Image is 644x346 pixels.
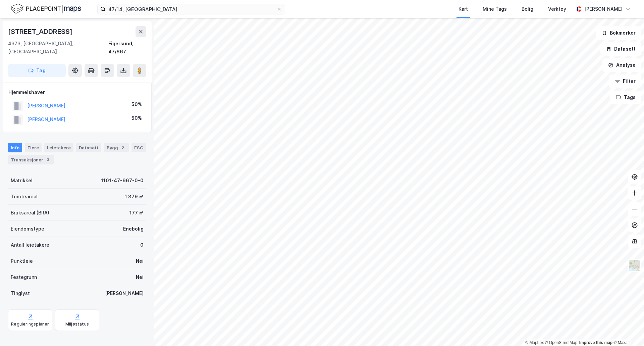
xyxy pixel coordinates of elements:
[25,143,42,152] div: Eiere
[8,40,108,56] div: 4373, [GEOGRAPHIC_DATA], [GEOGRAPHIC_DATA]
[123,225,144,233] div: Enebolig
[76,143,101,152] div: Datasett
[131,143,146,152] div: ESG
[44,143,73,152] div: Leietakere
[525,340,544,345] a: Mapbox
[11,209,49,217] div: Bruksareal (BRA)
[610,91,641,104] button: Tags
[459,5,468,13] div: Kart
[596,26,641,40] button: Bokmerker
[125,193,144,201] div: 1 379 ㎡
[105,289,144,297] div: [PERSON_NAME]
[106,4,277,14] input: Søk på adresse, matrikkel, gårdeiere, leietakere eller personer
[131,100,142,108] div: 50%
[136,257,144,265] div: Nei
[119,144,126,151] div: 2
[108,40,146,56] div: Eigersund, 47/667
[610,314,644,346] div: Kontrollprogram for chat
[11,273,37,281] div: Festegrunn
[628,259,641,272] img: Z
[11,225,44,233] div: Eiendomstype
[101,177,144,185] div: 1101-47-667-0-0
[45,156,51,163] div: 3
[8,143,22,152] div: Info
[129,209,144,217] div: 177 ㎡
[136,273,144,281] div: Nei
[522,5,533,13] div: Bolig
[483,5,507,13] div: Mine Tags
[11,3,81,15] img: logo.f888ab2527a4732fd821a326f86c7f29.svg
[11,241,49,249] div: Antall leietakere
[610,314,644,346] iframe: Chat Widget
[11,193,38,201] div: Tomteareal
[131,114,142,122] div: 50%
[8,88,146,96] div: Hjemmelshaver
[600,42,641,56] button: Datasett
[609,75,641,88] button: Filter
[584,5,623,13] div: [PERSON_NAME]
[548,5,566,13] div: Verktøy
[579,340,612,345] a: Improve this map
[11,322,49,327] div: Reguleringsplaner
[11,289,30,297] div: Tinglyst
[602,58,641,72] button: Analyse
[545,340,578,345] a: OpenStreetMap
[65,322,89,327] div: Miljøstatus
[11,257,33,265] div: Punktleie
[104,143,129,152] div: Bygg
[8,64,66,77] button: Tag
[8,26,74,37] div: [STREET_ADDRESS]
[140,241,144,249] div: 0
[8,155,54,164] div: Transaksjoner
[11,177,33,185] div: Matrikkel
